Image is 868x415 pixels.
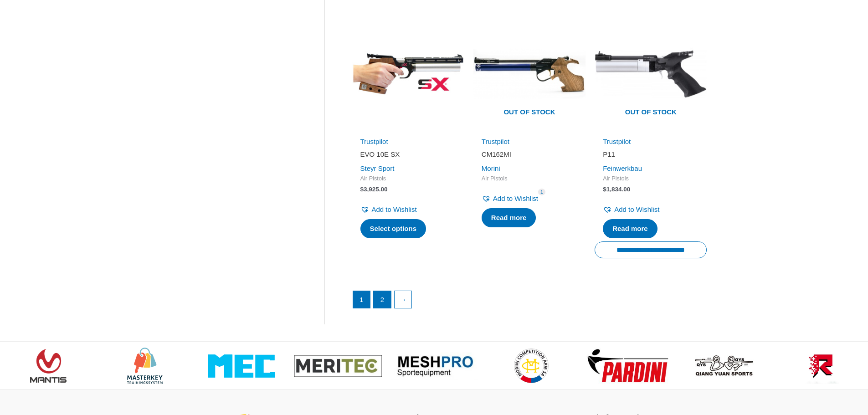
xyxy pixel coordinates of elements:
[482,175,577,183] span: Air Pistols
[482,208,536,227] a: Select options for “CM162MI”
[603,150,699,162] a: P11
[352,291,707,313] nav: Product Pagination
[374,291,391,308] a: Page 2
[603,175,699,183] span: Air Pistols
[482,192,538,205] a: Add to Wishlist
[482,150,577,162] a: CM162MI
[603,186,630,193] bdi: 1,834.00
[595,18,707,130] a: Out of stock
[360,150,456,159] h2: EVO 10E SX
[372,205,417,213] span: Add to Wishlist
[601,102,700,123] span: Out of stock
[480,102,579,123] span: Out of stock
[603,219,657,238] a: Read more about “P11”
[614,205,659,213] span: Add to Wishlist
[360,186,388,193] bdi: 3,925.00
[603,150,699,159] h2: P11
[493,195,538,202] span: Add to Wishlist
[360,219,426,238] a: Select options for “EVO 10E SX”
[482,164,500,172] a: Morini
[352,18,464,130] img: EVO 10E SX
[360,186,364,193] span: $
[360,150,456,162] a: EVO 10E SX
[360,203,417,216] a: Add to Wishlist
[482,138,509,145] a: Trustpilot
[603,164,642,172] a: Feinwerkbau
[353,291,370,308] span: Page 1
[603,186,606,193] span: $
[603,203,659,216] a: Add to Wishlist
[360,175,456,183] span: Air Pistols
[482,150,577,159] h2: CM162MI
[473,18,586,130] img: CM162MI
[473,18,586,130] a: Out of stock
[360,164,395,172] a: Steyr Sport
[360,138,388,145] a: Trustpilot
[538,189,545,195] span: 1
[603,138,631,145] a: Trustpilot
[395,291,412,308] a: →
[595,18,707,130] img: P11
